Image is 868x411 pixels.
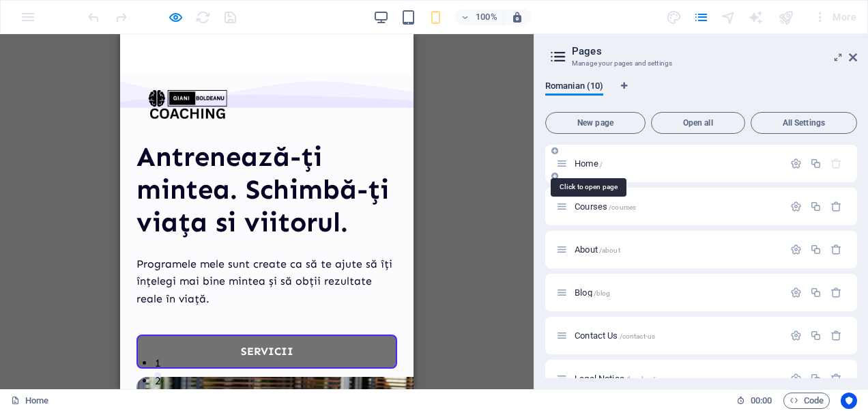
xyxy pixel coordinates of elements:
[657,119,739,127] span: Open all
[693,10,709,25] i: Pages (Ctrl+Alt+S)
[570,288,783,297] div: Blog/blog
[16,221,277,274] p: Programele mele sunt create ca să te ajute să îți înțelegi mai bine mintea și să obții rezultate ...
[511,11,523,23] i: On resize automatically adjust zoom level to fit chosen device.
[783,393,830,409] button: Code
[830,158,842,169] div: The startpage cannot be deleted
[545,81,857,107] div: Language Tabs
[572,57,830,70] h3: Manage your pages and settings
[16,20,119,123] img: Academix
[751,112,857,134] button: All Settings
[575,244,620,255] span: About
[626,375,664,383] span: /legal-notice
[790,330,802,341] div: Settings
[455,9,504,25] button: 100%
[545,78,603,97] span: Romanian (10)
[810,244,822,255] div: Duplicate
[476,9,497,25] h6: 100%
[572,45,857,57] h2: Pages
[790,373,802,384] div: Settings
[570,202,783,211] div: Courses/courses
[16,107,277,205] h1: Antrenează-ți mintea. Schimbă-ți viața si viitorul.
[551,119,639,127] span: New page
[16,300,277,335] a: sERVICII
[693,9,710,25] button: pages
[575,330,655,341] span: Contact Us
[790,244,802,255] div: Settings
[790,393,824,409] span: Code
[11,393,48,409] a: Click to cancel selection. Double-click to open Pages
[810,287,822,298] div: Duplicate
[830,244,842,255] div: Remove
[570,331,783,340] div: Contact Us/contact-us
[751,393,772,409] span: 00 00
[575,158,603,169] span: Home
[760,395,762,406] span: :
[757,119,851,127] span: All Settings
[651,112,745,134] button: Open all
[570,245,783,254] div: About/about
[830,330,842,341] div: Remove
[790,201,802,212] div: Settings
[620,332,656,340] span: /contact-us
[810,201,822,212] div: Duplicate
[609,203,636,211] span: /courses
[790,158,802,169] div: Settings
[600,160,603,168] span: /
[830,373,842,384] div: Remove
[545,112,646,134] button: New page
[575,201,636,212] span: Courses
[570,159,783,168] div: Home/
[830,201,842,212] div: Remove
[830,287,842,298] div: Remove
[594,289,611,297] span: /blog
[810,158,822,169] div: Duplicate
[790,287,802,298] div: Settings
[810,373,822,384] div: Duplicate
[841,393,857,409] button: Usercentrics
[599,246,620,254] span: /about
[810,330,822,341] div: Duplicate
[570,374,783,383] div: Legal Notice/legal-notice
[575,287,610,298] span: Click to open page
